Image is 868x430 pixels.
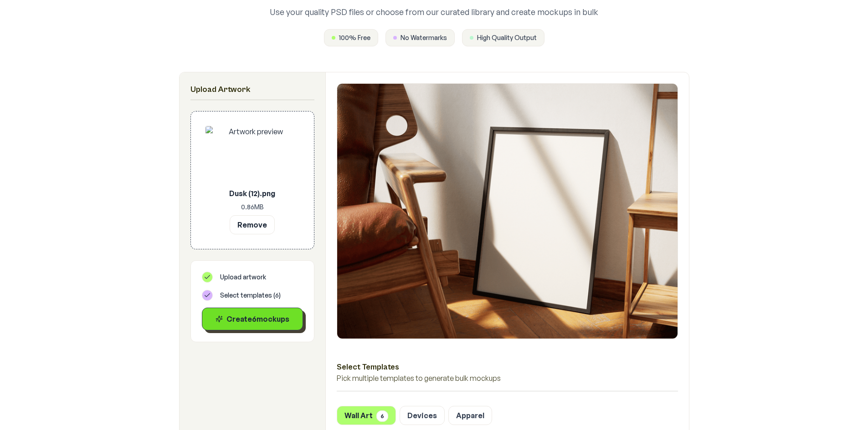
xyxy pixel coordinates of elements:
span: 100% Free [339,33,370,42]
img: Artwork preview [205,126,299,184]
span: No Watermarks [401,33,447,42]
p: 0.86 MB [205,202,299,212]
span: Select templates ( 6 ) [220,291,281,300]
span: 6 [376,410,388,422]
div: Create 6 mockup s [210,314,295,324]
p: Dusk (12).png [205,188,299,199]
button: Devices [400,406,445,425]
button: Wall Art6 [337,406,396,425]
p: Use your quality PSD files or choose from our curated library and create mockups in bulk [230,5,638,18]
h3: Select Templates [337,361,678,373]
span: High Quality Output [477,33,537,42]
button: Remove [230,215,275,234]
img: Framed Poster 10 [337,84,678,339]
button: Create6mockups [202,308,303,330]
button: Apparel [448,406,492,425]
span: Upload artwork [220,273,266,282]
p: Pick multiple templates to generate bulk mockups [337,373,678,384]
h2: Upload Artwork [190,83,314,96]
